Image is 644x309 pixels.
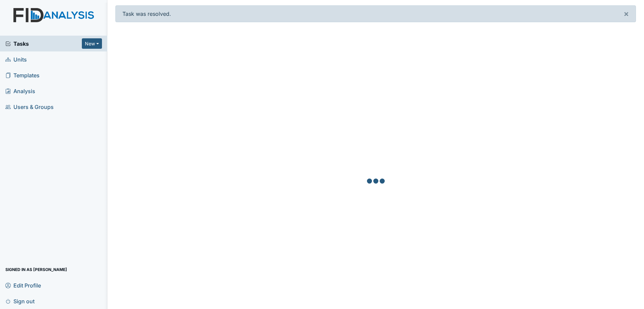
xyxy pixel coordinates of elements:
[115,5,636,22] div: Task was resolved.
[5,296,35,306] span: Sign out
[5,54,27,65] span: Units
[5,40,82,48] a: Tasks
[5,86,35,96] span: Analysis
[82,38,102,49] button: New
[5,70,40,80] span: Templates
[617,6,636,22] button: ×
[5,264,67,275] span: Signed in as [PERSON_NAME]
[5,280,41,291] span: Edit Profile
[624,9,629,18] span: ×
[5,102,54,112] span: Users & Groups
